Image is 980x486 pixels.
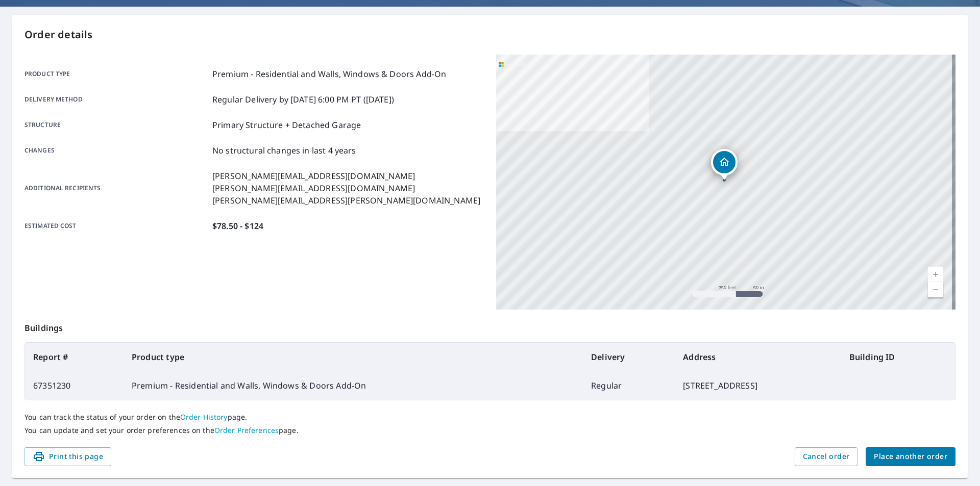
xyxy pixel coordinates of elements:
[124,371,583,400] td: Premium - Residential and Walls, Windows & Doors Add-On
[874,450,947,463] span: Place another order
[24,144,208,157] p: Changes
[24,170,208,207] p: Additional recipients
[212,144,356,157] p: No structural changes in last 4 years
[24,413,955,422] p: You can track the status of your order on the page.
[25,343,124,371] th: Report #
[583,343,675,371] th: Delivery
[24,447,111,466] button: Print this page
[711,149,738,181] div: Dropped pin, building 1, Residential property, 3009 Valley Oaks Dr Imperial, MO 63052
[212,119,361,131] p: Primary Structure + Detached Garage
[124,343,583,371] th: Product type
[866,447,955,466] button: Place another order
[24,310,955,342] p: Buildings
[25,371,124,400] td: 67351230
[180,412,228,422] a: Order History
[212,170,480,182] p: [PERSON_NAME][EMAIL_ADDRESS][DOMAIN_NAME]
[24,93,208,106] p: Delivery method
[24,426,955,435] p: You can update and set your order preferences on the page.
[24,119,208,131] p: Structure
[33,450,103,463] span: Print this page
[803,450,850,463] span: Cancel order
[212,220,263,232] p: $78.50 - $124
[212,182,480,194] p: [PERSON_NAME][EMAIL_ADDRESS][DOMAIN_NAME]
[795,447,858,466] button: Cancel order
[24,68,208,80] p: Product type
[675,343,841,371] th: Address
[212,68,446,80] p: Premium - Residential and Walls, Windows & Doors Add-On
[675,371,841,400] td: [STREET_ADDRESS]
[928,282,943,297] a: Current Level 17, Zoom Out
[214,425,279,435] a: Order Preferences
[928,267,943,282] a: Current Level 17, Zoom In
[24,220,208,232] p: Estimated cost
[212,93,394,106] p: Regular Delivery by [DATE] 6:00 PM PT ([DATE])
[212,194,480,207] p: [PERSON_NAME][EMAIL_ADDRESS][PERSON_NAME][DOMAIN_NAME]
[841,343,955,371] th: Building ID
[24,27,955,42] p: Order details
[583,371,675,400] td: Regular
